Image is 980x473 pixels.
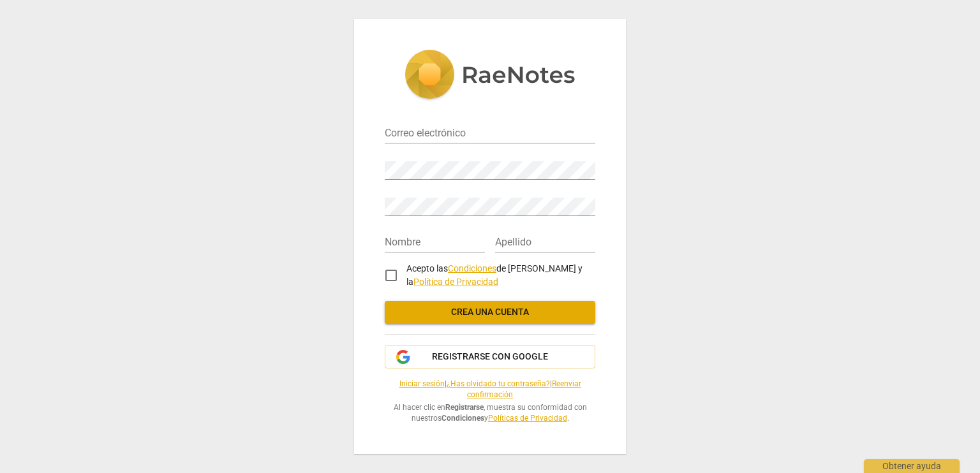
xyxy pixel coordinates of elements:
div: Obtener ayuda [864,459,960,473]
span: Al hacer clic en , muestra su conformidad con nuestros y . [385,402,595,423]
a: ¿Has olvidado tu contraseña? [447,379,550,388]
b: Registrarse [445,403,484,412]
img: 5ac2273c67554f335776073100b6d88f.svg [405,50,575,102]
b: Condiciones [442,414,484,423]
button: Registrarse con Google [385,345,595,369]
a: Política de Privacidad [413,277,498,287]
span: Crea una cuenta [395,306,585,319]
a: Políticas de Privacidad [488,414,567,423]
span: Acepto las de [PERSON_NAME] y la [406,263,583,287]
span: Registrarse con Google [432,351,548,363]
a: Reenviar confirmación [467,379,581,399]
span: | | [385,379,595,400]
a: Iniciar sesión [399,379,445,388]
a: Condiciones [448,263,496,273]
button: Crea una cuenta [385,301,595,324]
